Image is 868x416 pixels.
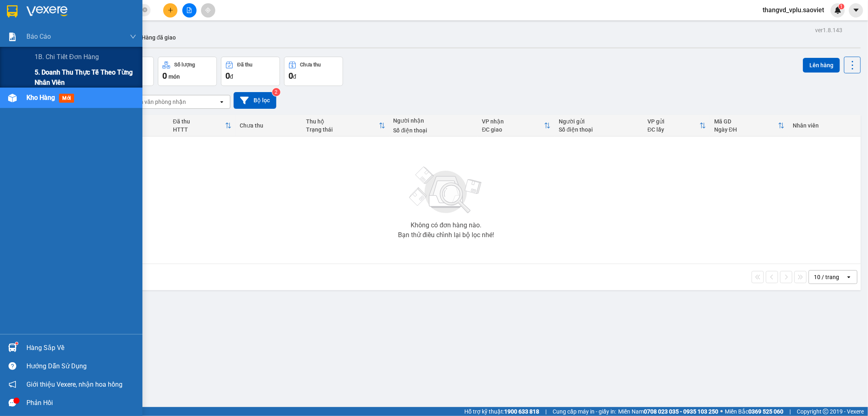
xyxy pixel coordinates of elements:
div: 10 / trang [814,273,839,281]
span: mới [59,94,74,103]
button: Số lượng0món [158,57,217,86]
sup: 1 [839,4,844,9]
span: | [545,407,547,416]
div: Người nhận [394,117,474,124]
div: Bạn thử điều chỉnh lại bộ lọc nhé! [398,232,494,238]
div: Không có đơn hàng nào. [411,222,481,229]
button: Chưa thu0đ [284,57,343,86]
span: 0 [225,71,230,81]
span: thangvd_vplu.saoviet [756,5,831,15]
button: plus [163,3,177,18]
sup: 1 [15,342,18,345]
span: aim [205,7,211,13]
img: solution-icon [8,33,17,41]
sup: 2 [272,88,280,96]
div: Mã GD [714,118,778,125]
span: đ [230,73,233,80]
div: ĐC giao [482,126,544,133]
button: Hàng đã giao [135,28,182,47]
img: warehouse-icon [8,343,17,352]
span: 0 [289,71,293,81]
div: Đã thu [173,118,225,125]
span: plus [168,7,173,13]
div: Hàng sắp về [26,342,136,354]
img: logo-vxr [7,5,17,18]
span: Miền Nam [618,407,718,416]
span: 0 [162,71,167,81]
th: Toggle SortBy [302,115,389,136]
strong: 1900 633 818 [504,408,539,415]
div: Chưa thu [300,62,321,68]
span: question-circle [9,362,16,370]
th: Toggle SortBy [478,115,555,136]
svg: open [846,274,852,280]
div: ver 1.8.143 [815,26,842,35]
strong: 0369 525 060 [748,408,783,415]
button: Bộ lọc [234,92,276,109]
button: Lên hàng [803,58,840,73]
span: đ [293,73,296,80]
span: down [130,33,136,40]
div: VP nhận [482,118,544,125]
span: close-circle [142,7,147,12]
span: 5. Doanh thu thực tế theo từng nhân viên [35,67,136,88]
span: close-circle [142,7,147,14]
div: Số điện thoại [559,126,639,133]
span: file-add [186,7,192,13]
th: Toggle SortBy [643,115,710,136]
span: notification [9,381,16,388]
div: HTTT [173,126,225,133]
div: Thu hộ [306,118,378,125]
div: Ngày ĐH [714,126,778,133]
strong: 0708 023 035 - 0935 103 250 [644,408,718,415]
span: | [789,407,791,416]
span: Miền Bắc [725,407,783,416]
span: message [9,399,16,407]
div: Người gửi [559,118,639,125]
svg: open [219,99,225,105]
button: caret-down [849,3,863,18]
span: ⚪️ [720,410,723,413]
img: warehouse-icon [8,94,17,102]
span: copyright [823,409,829,414]
img: svg+xml;base64,PHN2ZyBjbGFzcz0ibGlzdC1wbHVnX19zdmciIHhtbG5zPSJodHRwOi8vd3d3LnczLm9yZy8yMDAwL3N2Zy... [405,162,487,219]
div: Đã thu [237,62,252,68]
div: Chưa thu [240,122,298,129]
button: Đã thu0đ [221,57,280,86]
img: icon-new-feature [834,7,842,14]
div: Số lượng [174,62,195,68]
div: Chọn văn phòng nhận [130,98,186,106]
button: aim [201,3,215,18]
div: Số điện thoại [394,127,474,134]
span: 1B. Chi tiết đơn hàng [35,52,99,62]
div: Trạng thái [306,126,378,133]
button: file-add [182,3,197,18]
div: Phản hồi [26,397,136,409]
span: 1 [840,4,843,9]
div: ĐC lấy [647,126,700,133]
span: caret-down [853,7,860,14]
span: món [168,73,180,80]
span: Báo cáo [26,31,51,42]
div: Hướng dẫn sử dụng [26,360,136,372]
span: Hỗ trợ kỹ thuật: [464,407,539,416]
div: Nhân viên [793,122,856,129]
div: VP gửi [647,118,700,125]
th: Toggle SortBy [169,115,236,136]
span: Cung cấp máy in - giấy in: [553,407,616,416]
span: Kho hàng [26,94,55,101]
span: Giới thiệu Vexere, nhận hoa hồng [26,379,122,390]
th: Toggle SortBy [710,115,789,136]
